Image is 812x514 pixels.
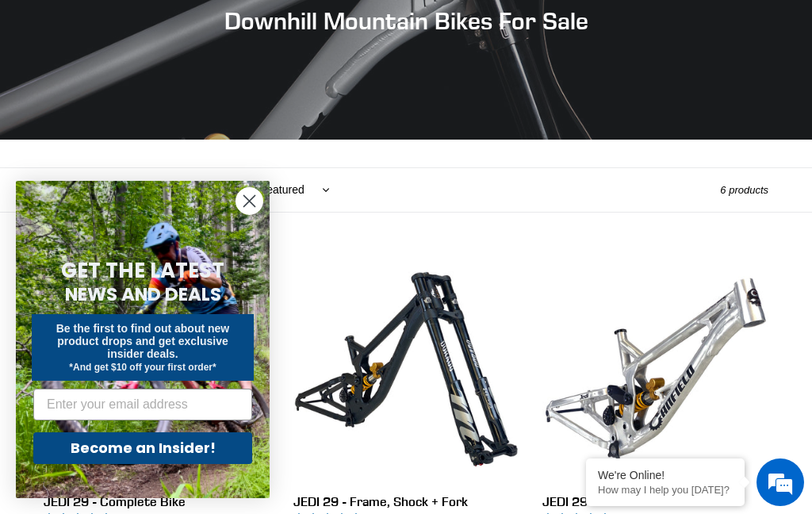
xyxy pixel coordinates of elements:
[224,6,588,35] span: Downhill Mountain Bikes For Sale
[33,389,252,420] input: Enter your email address
[598,469,733,481] div: We're Online!
[236,187,263,215] button: Close dialog
[33,432,252,464] button: Become an Insider!
[56,322,230,360] span: Be the first to find out about new product drops and get exclusive insider deals.
[598,484,733,496] p: How may I help you today?
[65,282,221,307] span: NEWS AND DEALS
[61,256,224,285] span: GET THE LATEST
[720,184,768,196] span: 6 products
[69,362,216,373] span: *And get $10 off your first order*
